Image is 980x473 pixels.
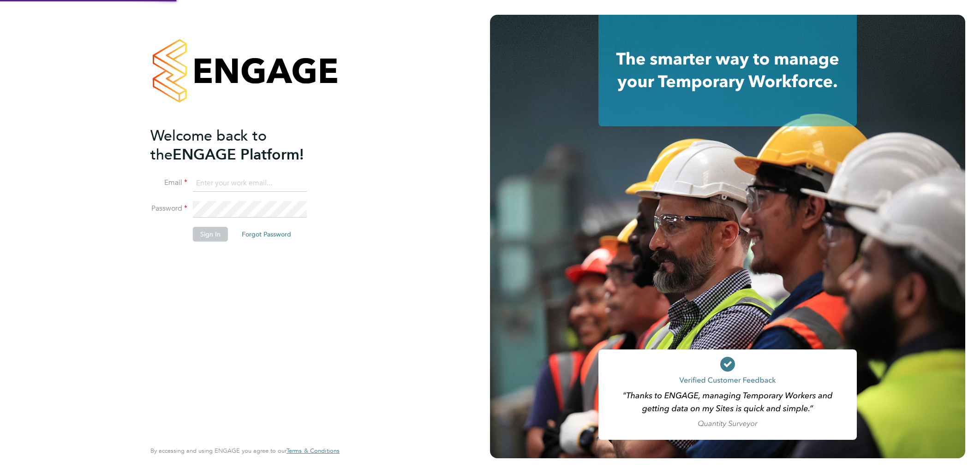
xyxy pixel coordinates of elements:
[150,127,267,164] span: Welcome back to the
[150,204,187,213] label: Password
[193,227,228,242] button: Sign In
[287,447,340,455] span: Terms & Conditions
[150,178,187,188] label: Email
[287,447,340,455] a: Terms & Conditions
[234,227,299,242] button: Forgot Password
[150,447,340,455] span: By accessing and using ENGAGE you agree to our
[193,175,307,192] input: Enter your work email...
[150,126,330,164] h2: ENGAGE Platform!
